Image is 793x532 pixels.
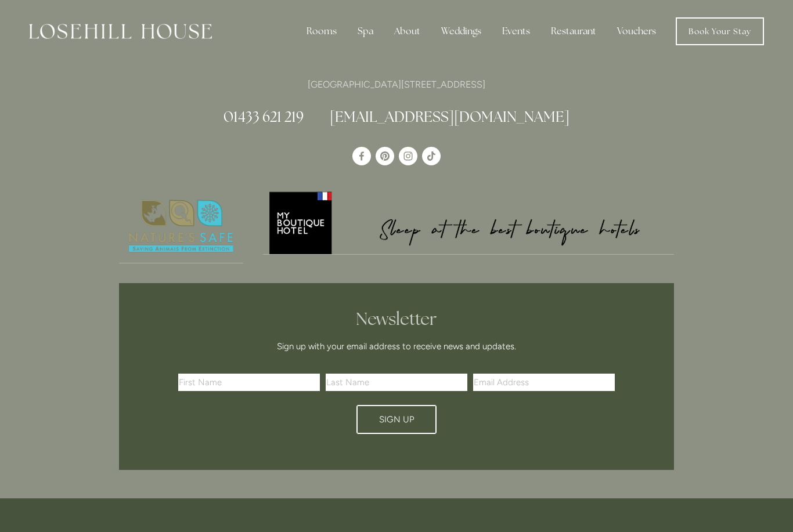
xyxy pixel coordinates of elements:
[352,147,371,165] a: Losehill House Hotel & Spa
[356,405,437,434] button: Sign Up
[376,147,394,165] a: Pinterest
[326,374,467,391] input: Last Name
[676,17,764,45] a: Book Your Stay
[182,339,611,353] p: Sign up with your email address to receive news and updates.
[178,374,320,391] input: First Name
[224,107,304,126] a: 01433 621 219
[379,414,414,425] span: Sign Up
[399,147,417,165] a: Instagram
[473,374,615,391] input: Email Address
[608,20,665,43] a: Vouchers
[119,77,674,92] p: [GEOGRAPHIC_DATA][STREET_ADDRESS]
[297,20,346,43] div: Rooms
[119,190,243,263] a: Nature's Safe - Logo
[119,190,243,263] img: Nature's Safe - Logo
[385,20,430,43] div: About
[542,20,605,43] div: Restaurant
[432,20,491,43] div: Weddings
[348,20,383,43] div: Spa
[422,147,441,165] a: TikTok
[182,309,611,330] h2: Newsletter
[330,107,569,126] a: [EMAIL_ADDRESS][DOMAIN_NAME]
[29,24,212,39] img: Losehill House
[263,190,675,255] a: My Boutique Hotel - Logo
[263,190,675,254] img: My Boutique Hotel - Logo
[493,20,539,43] div: Events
